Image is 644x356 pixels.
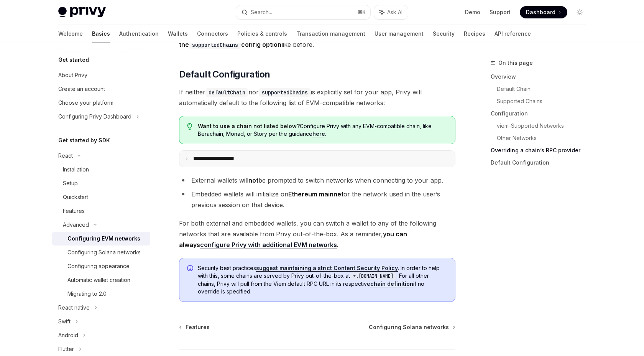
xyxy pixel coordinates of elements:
[58,136,110,145] h5: Get started by SDK
[495,25,531,43] a: API reference
[179,68,270,81] span: Default Configuration
[369,323,455,331] a: Configuring Solana networks
[369,323,449,331] span: Configuring Solana networks
[374,5,408,19] button: Ask AI
[497,83,592,95] a: Default Chain
[67,262,130,271] div: Configuring appearance
[358,9,366,15] span: ⌘ K
[288,190,343,198] strong: Ethereum mainnet
[179,189,455,210] li: Embedded wallets will initialize on or the network used in the user’s previous session on that de...
[464,25,485,43] a: Recipes
[197,25,228,43] a: Connectors
[67,234,140,243] div: Configuring EVM networks
[52,273,150,287] a: Automatic wallet creation
[63,220,89,229] div: Advanced
[189,41,241,49] code: supportedChains
[179,87,455,108] span: If neither nor is explicitly set for your app, Privy will automatically default to the following ...
[52,176,150,190] a: Setup
[63,193,88,202] div: Quickstart
[491,71,592,83] a: Overview
[58,98,113,107] div: Choose your platform
[58,151,73,160] div: React
[497,132,592,144] a: Other Networks
[526,8,555,16] span: Dashboard
[52,232,150,246] a: Configuring EVM networks
[67,289,107,298] div: Migrating to 2.0
[58,344,74,354] div: Flutter
[198,123,300,129] strong: Want to use a chain not listed below?
[187,123,192,130] svg: Tip
[52,246,150,259] a: Configuring Solana networks
[63,206,85,216] div: Features
[497,95,592,107] a: Supported Chains
[491,144,592,157] a: Overriding a chain’s RPC provider
[52,82,150,96] a: Create an account
[58,84,105,94] div: Create an account
[180,323,210,331] a: Features
[251,8,272,17] div: Search...
[52,68,150,82] a: About Privy
[58,7,106,18] img: light logo
[198,264,447,295] span: Security best practices . In order to help with this, some chains are served by Privy out-of-the-...
[491,157,592,169] a: Default Configuration
[312,130,325,137] a: here
[465,8,480,16] a: Demo
[58,71,87,80] div: About Privy
[52,259,150,273] a: Configuring appearance
[119,25,159,43] a: Authentication
[573,6,586,18] button: Toggle dark mode
[375,25,424,43] a: User management
[58,317,71,326] div: Swift
[58,55,89,64] h5: Get started
[52,190,150,204] a: Quickstart
[498,58,533,68] span: On this page
[200,241,337,249] a: configure Privy with additional EVM networks
[259,88,311,97] code: supportedChains
[52,204,150,218] a: Features
[58,112,131,121] div: Configuring Privy Dashboard
[491,107,592,120] a: Configuration
[52,287,150,301] a: Migrating to 2.0
[520,6,567,18] a: Dashboard
[198,122,447,138] span: Configure Privy with any EVM-compatible chain, like Berachain, Monad, or Story per the guidance .
[237,25,287,43] a: Policies & controls
[67,275,130,285] div: Automatic wallet creation
[168,25,188,43] a: Wallets
[52,163,150,176] a: Installation
[187,265,195,273] svg: Info
[296,25,365,43] a: Transaction management
[236,5,370,19] button: Search...⌘K
[186,323,210,331] span: Features
[63,179,78,188] div: Setup
[350,272,396,280] code: *.[DOMAIN_NAME]
[179,218,455,250] span: For both external and embedded wallets, you can switch a wallet to any of the following networks ...
[63,165,89,174] div: Installation
[179,175,455,186] li: External wallets will be prompted to switch networks when connecting to your app.
[179,230,407,249] strong: you can always .
[67,248,141,257] div: Configuring Solana networks
[58,25,83,43] a: Welcome
[370,280,413,287] a: chain definition
[92,25,110,43] a: Basics
[256,265,398,272] a: suggest maintaining a strict Content Security Policy
[52,96,150,110] a: Choose your platform
[433,25,455,43] a: Security
[58,331,78,340] div: Android
[387,8,402,16] span: Ask AI
[58,303,90,312] div: React native
[497,120,592,132] a: viem-Supported Networks
[205,88,248,97] code: defaultChain
[490,8,511,16] a: Support
[248,176,258,184] strong: not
